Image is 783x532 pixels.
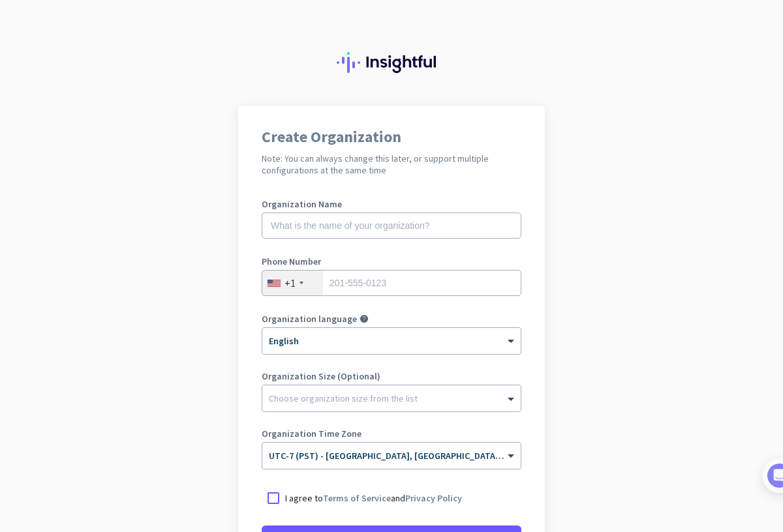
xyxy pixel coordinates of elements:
i: help [360,314,369,323]
div: +1 [284,276,296,289]
h1: Create Organization [262,129,521,145]
h2: Note: You can always change this later, or support multiple configurations at the same time [262,153,521,176]
a: Privacy Policy [405,492,462,504]
a: Terms of Service [323,492,391,504]
p: I agree to and [285,492,462,505]
label: Organization language [262,314,357,323]
label: Organization Time Zone [262,429,521,438]
input: What is the name of your organization? [262,213,521,239]
label: Organization Name [262,199,521,209]
img: Insightful [337,52,446,73]
label: Phone Number [262,257,521,266]
input: 201-555-0123 [262,270,521,296]
label: Organization Size (Optional) [262,372,521,381]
